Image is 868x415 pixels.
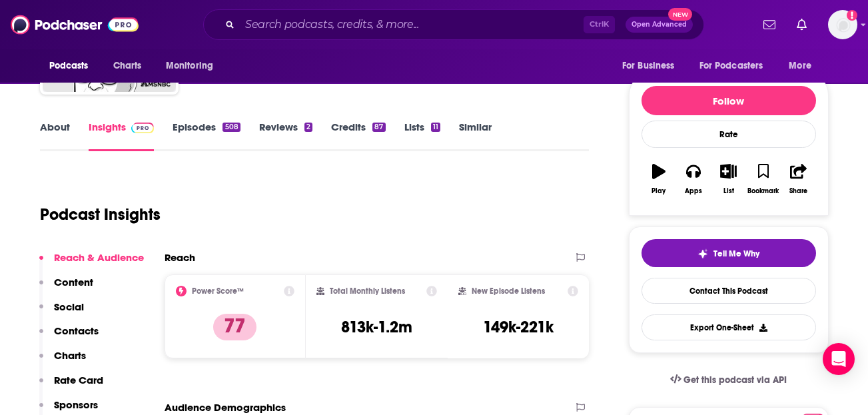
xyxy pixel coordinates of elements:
input: Search podcasts, credits, & more... [240,14,584,35]
p: Social [54,300,84,313]
button: Social [39,300,84,325]
span: More [789,57,811,75]
span: Podcasts [49,57,89,75]
h3: 813k-1.2m [341,317,412,337]
button: Charts [39,349,86,374]
a: Contact This Podcast [642,278,816,304]
div: 2 [304,123,312,132]
button: open menu [157,53,230,79]
img: Podchaser - Follow, Share and Rate Podcasts [11,12,139,37]
p: 77 [213,314,256,340]
h2: Audience Demographics [165,401,286,414]
button: open menu [613,53,691,79]
button: Bookmark [746,155,781,203]
div: Play [651,187,665,195]
span: Charts [113,57,142,75]
p: Reach & Audience [54,251,144,264]
div: Apps [685,187,702,195]
div: Share [789,187,807,195]
div: 508 [222,123,240,132]
a: Get this podcast via API [659,364,798,396]
img: tell me why sparkle [697,248,708,259]
button: open menu [40,53,106,79]
div: Search podcasts, credits, & more... [203,9,704,40]
img: Podchaser Pro [131,123,155,133]
a: Charts [105,53,150,79]
h3: 149k-221k [483,317,554,337]
a: Show notifications dropdown [791,13,812,36]
a: Episodes508 [173,121,240,151]
a: Credits87 [331,121,385,151]
a: InsightsPodchaser Pro [89,121,155,151]
a: Similar [459,121,492,151]
button: List [711,155,745,203]
button: Rate Card [39,374,103,398]
button: open menu [691,53,783,79]
h1: Podcast Insights [40,205,161,224]
h2: Reach [165,251,195,264]
h2: Power Score™ [192,286,244,296]
div: Open Intercom Messenger [823,343,855,375]
a: Reviews2 [259,121,312,151]
button: Contacts [39,324,99,349]
div: 11 [431,123,440,132]
button: Follow [642,86,816,115]
div: Bookmark [747,187,779,195]
span: Ctrl K [584,16,615,33]
p: Rate Card [54,374,103,386]
h2: New Episode Listens [472,286,545,296]
h2: Total Monthly Listens [330,286,405,296]
p: Content [54,276,93,288]
a: Lists11 [404,121,440,151]
button: Apps [676,155,711,203]
p: Sponsors [54,398,98,411]
span: New [668,8,692,21]
a: About [40,121,70,151]
button: tell me why sparkleTell Me Why [642,239,816,267]
img: User Profile [828,10,857,39]
p: Charts [54,349,86,362]
div: Rate [642,121,816,148]
button: open menu [779,53,828,79]
span: Monitoring [166,57,213,75]
span: Open Advanced [632,21,687,28]
div: 87 [372,123,385,132]
button: Share [781,155,815,203]
button: Open AdvancedNew [626,17,693,33]
svg: Add a profile image [847,10,857,21]
p: Contacts [54,324,99,337]
span: For Business [622,57,675,75]
div: List [723,187,734,195]
span: Logged in as dmessina [828,10,857,39]
button: Show profile menu [828,10,857,39]
button: Reach & Audience [39,251,144,276]
button: Play [642,155,676,203]
span: For Podcasters [699,57,763,75]
button: Content [39,276,93,300]
button: Export One-Sheet [642,314,816,340]
span: Get this podcast via API [683,374,787,386]
span: Tell Me Why [713,248,759,259]
a: Show notifications dropdown [758,13,781,36]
